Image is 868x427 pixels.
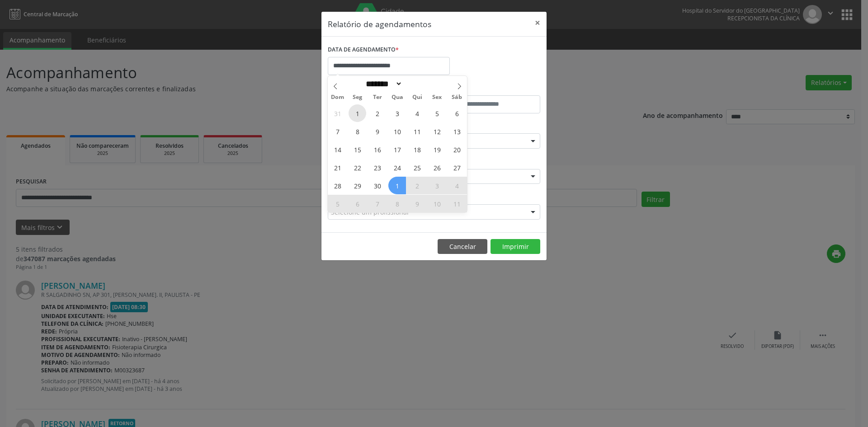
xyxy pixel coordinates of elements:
span: Setembro 15, 2025 [349,141,366,158]
span: Outubro 5, 2025 [329,195,346,212]
span: Setembro 12, 2025 [428,122,446,140]
span: Setembro 26, 2025 [428,159,446,176]
span: Setembro 30, 2025 [368,177,386,194]
span: Setembro 17, 2025 [388,141,406,158]
span: Qui [407,94,427,100]
span: Sáb [447,94,467,100]
span: Outubro 2, 2025 [408,177,426,194]
span: Outubro 1, 2025 [388,177,406,194]
span: Setembro 14, 2025 [329,141,346,158]
span: Setembro 18, 2025 [408,141,426,158]
span: Setembro 8, 2025 [349,122,366,140]
span: Setembro 10, 2025 [388,122,406,140]
span: Setembro 24, 2025 [388,159,406,176]
span: Setembro 25, 2025 [408,159,426,176]
span: Dom [328,94,348,100]
span: Setembro 11, 2025 [408,122,426,140]
span: Setembro 28, 2025 [329,177,346,194]
span: Outubro 4, 2025 [448,177,466,194]
span: Setembro 4, 2025 [408,104,426,122]
span: Outubro 9, 2025 [408,195,426,212]
span: Selecione um profissional [331,207,409,217]
span: Outubro 10, 2025 [428,195,446,212]
span: Setembro 5, 2025 [428,104,446,122]
span: Ter [368,94,387,100]
span: Outubro 8, 2025 [388,195,406,212]
span: Setembro 3, 2025 [388,104,406,122]
span: Outubro 6, 2025 [349,195,366,212]
span: Agosto 31, 2025 [329,104,346,122]
span: Setembro 7, 2025 [329,122,346,140]
span: Setembro 16, 2025 [368,141,386,158]
span: Setembro 19, 2025 [428,141,446,158]
span: Setembro 9, 2025 [368,122,386,140]
input: Year [402,79,432,89]
button: Imprimir [491,239,540,254]
span: Setembro 23, 2025 [368,159,386,176]
label: DATA DE AGENDAMENTO [328,43,399,57]
button: Close [528,12,547,34]
span: Setembro 13, 2025 [448,122,466,140]
span: Outubro 3, 2025 [428,177,446,194]
span: Setembro 29, 2025 [349,177,366,194]
select: Month [363,79,402,89]
label: ATÉ [436,81,540,95]
span: Qua [387,94,407,100]
span: Setembro 21, 2025 [329,159,346,176]
span: Setembro 27, 2025 [448,159,466,176]
span: Setembro 2, 2025 [368,104,386,122]
span: Sex [427,94,447,100]
button: Cancelar [438,239,487,254]
span: Setembro 6, 2025 [448,104,466,122]
span: Outubro 11, 2025 [448,195,466,212]
h5: Relatório de agendamentos [328,18,431,30]
span: Setembro 1, 2025 [349,104,366,122]
span: Seg [348,94,368,100]
span: Setembro 22, 2025 [349,159,366,176]
span: Outubro 7, 2025 [368,195,386,212]
span: Setembro 20, 2025 [448,141,466,158]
